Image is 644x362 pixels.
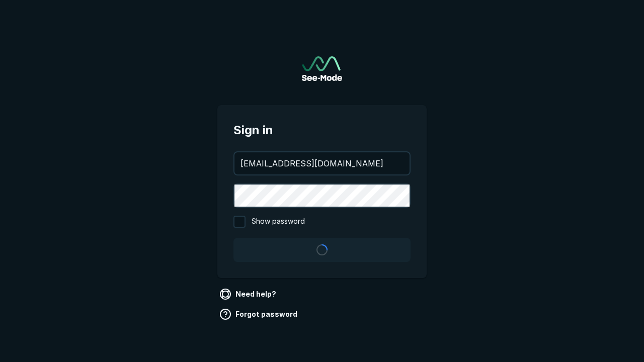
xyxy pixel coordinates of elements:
a: Go to sign in [302,56,342,81]
a: Need help? [217,286,280,302]
span: Sign in [233,121,411,139]
a: Forgot password [217,306,301,322]
input: your@email.com [234,152,410,174]
img: See-Mode Logo [302,56,342,81]
span: Show password [252,216,305,228]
